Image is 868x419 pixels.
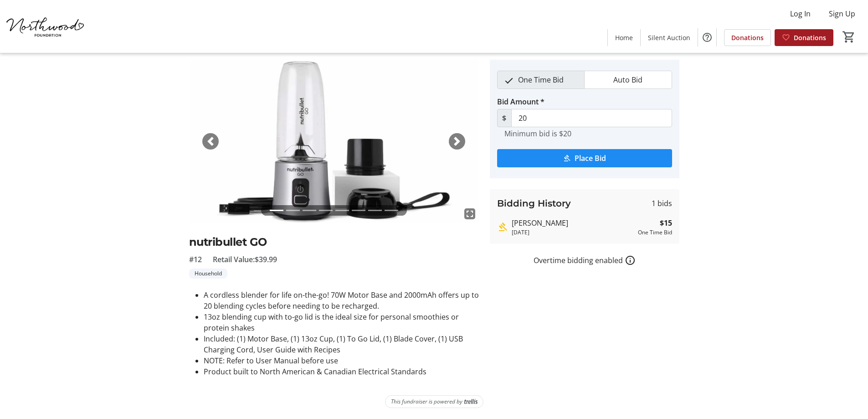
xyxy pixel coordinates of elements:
h3: Bidding History [497,197,571,210]
tr-hint: Minimum bid is $20 [504,129,571,138]
button: Sign Up [822,6,863,21]
span: This fundraiser is powered by [391,398,462,406]
li: 13oz blending cup with to-go lid is the ideal size for personal smoothies or protein shakes [204,311,479,333]
img: Trellis Logo [464,398,478,405]
h2: nutribullet GO [189,234,479,250]
span: Sign Up [829,8,855,19]
span: 1 bids [652,198,672,209]
span: Donations [731,33,764,42]
li: Included: (1) Motor Base, (1) 13oz Cup, (1) To Go Lid, (1) Blade Cover, (1) USB Charging Cord, Us... [204,333,479,355]
a: Donations [775,29,833,46]
a: Donations [724,29,771,46]
img: Image [189,60,479,223]
button: Log In [783,6,818,21]
li: A cordless blender for life on-the-go! 70W Motor Base and 2000mAh offers up to 20 blending cycles... [204,290,479,311]
strong: $15 [660,217,672,228]
img: Northwood Foundation's Logo [5,4,87,49]
li: Product built to North American & Canadian Electrical Standards [204,366,479,377]
span: $ [497,109,512,127]
mat-icon: Highest bid [497,222,508,233]
a: Home [608,29,640,46]
button: Cart [841,29,857,45]
label: Bid Amount * [497,96,544,107]
button: Help [698,28,716,47]
a: Silent Auction [641,29,698,46]
span: One Time Bid [513,71,569,88]
span: Home [615,33,633,42]
div: Overtime bidding enabled [490,255,679,266]
tr-label-badge: Household [189,269,227,279]
span: Place Bid [575,153,606,164]
span: Retail Value: $39.99 [213,254,277,265]
span: #12 [189,254,202,265]
span: Donations [794,33,826,42]
div: One Time Bid [638,228,672,237]
a: How overtime bidding works for silent auctions [625,255,636,266]
li: NOTE: Refer to User Manual before use [204,355,479,366]
span: Silent Auction [648,33,690,42]
mat-icon: fullscreen [464,208,475,219]
span: Log In [790,8,811,19]
span: Auto Bid [608,71,648,88]
button: Place Bid [497,149,672,167]
div: [DATE] [512,228,634,237]
div: [PERSON_NAME] [512,217,634,228]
